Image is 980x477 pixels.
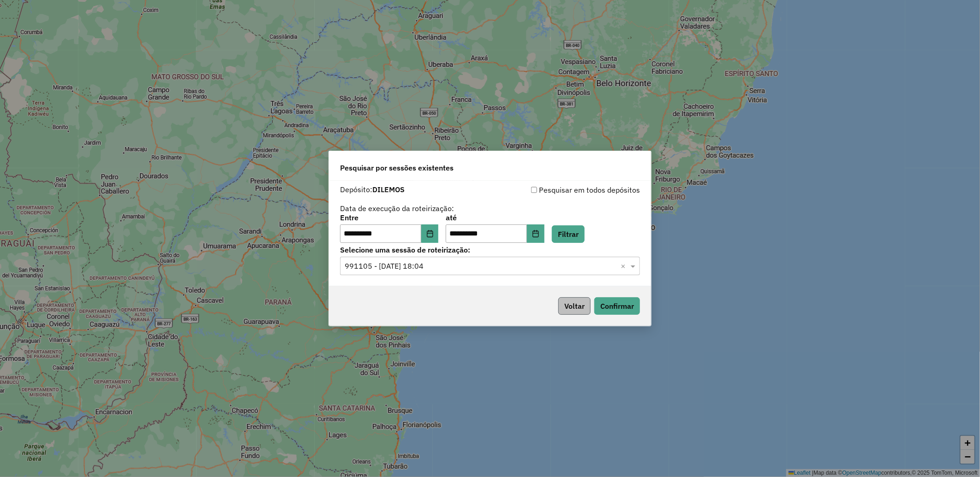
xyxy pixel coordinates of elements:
[421,224,439,243] button: Choose Date
[446,212,544,223] label: até
[527,224,544,243] button: Choose Date
[552,225,585,243] button: Filtrar
[340,184,405,195] label: Depósito:
[372,185,405,194] strong: DILEMOS
[340,203,454,214] label: Data de execução da roteirização:
[490,184,640,195] div: Pesquisar em todos depósitos
[340,212,438,223] label: Entre
[558,297,591,315] button: Voltar
[340,162,454,173] span: Pesquisar por sessões existentes
[621,260,628,271] span: Clear all
[340,244,640,255] label: Selecione uma sessão de roteirização:
[594,297,640,315] button: Confirmar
